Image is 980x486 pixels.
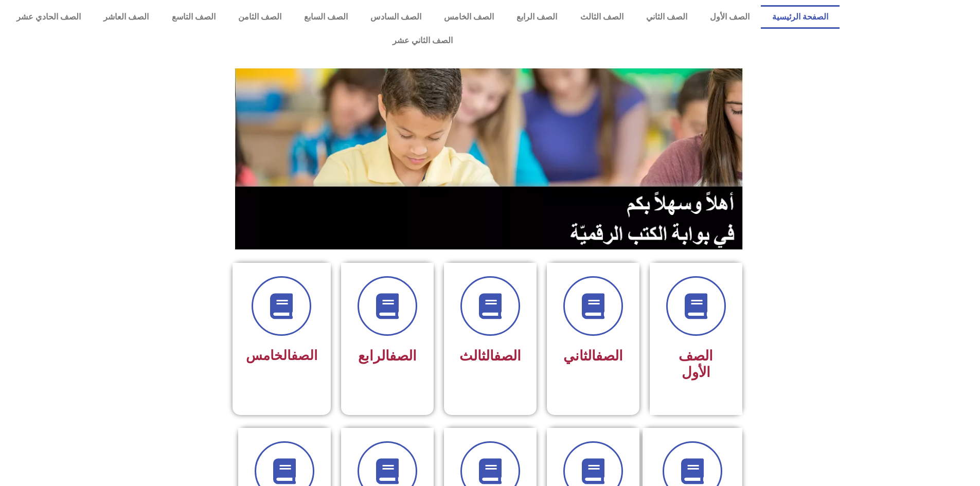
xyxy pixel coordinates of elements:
a: الصف الخامس [433,5,505,29]
a: الصف الأول [699,5,761,29]
a: الصف الثامن [227,5,293,29]
a: الصف السادس [359,5,433,29]
a: الصفحة الرئيسية [761,5,840,29]
span: الرابع [358,348,417,364]
span: الخامس [246,348,317,363]
a: الصف الثاني [635,5,699,29]
a: الصف العاشر [92,5,160,29]
a: الصف [596,348,623,364]
span: الصف الأول [679,348,713,381]
a: الصف الرابع [505,5,568,29]
a: الصف [494,348,521,364]
span: الثالث [459,348,521,364]
span: الثاني [563,348,623,364]
a: الصف السابع [293,5,359,29]
a: الصف الحادي عشر [5,5,92,29]
a: الصف الثالث [568,5,634,29]
a: الصف الثاني عشر [5,29,840,52]
a: الصف [389,348,417,364]
a: الصف التاسع [160,5,226,29]
a: الصف [291,348,317,363]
